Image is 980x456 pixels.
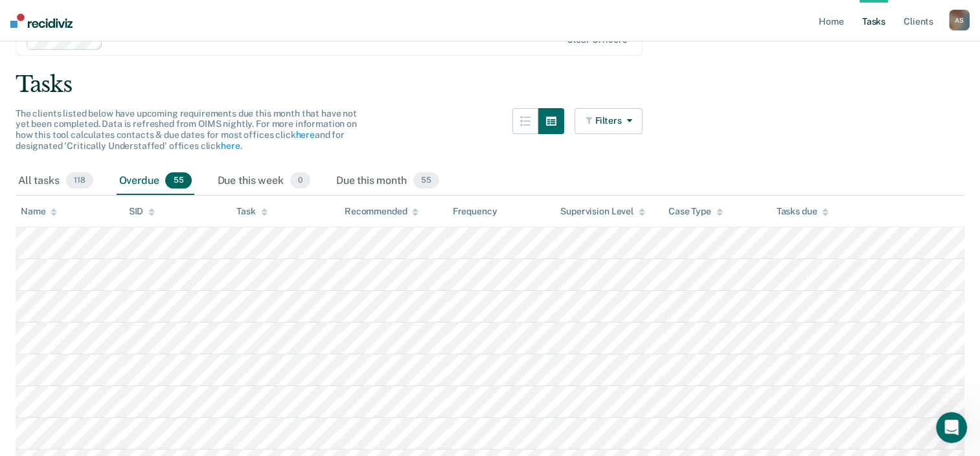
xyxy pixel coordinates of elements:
div: Due this month55 [334,167,442,196]
div: Overdue55 [117,167,194,196]
iframe: Intercom live chat [936,412,967,443]
div: Due this week0 [215,167,313,196]
div: All tasks118 [16,167,96,196]
div: Frequency [453,206,497,217]
span: 55 [413,172,439,189]
button: Filters [575,108,643,134]
span: 55 [165,172,191,189]
a: here [295,130,314,140]
img: Recidiviz [10,14,73,28]
div: Supervision Level [560,206,645,217]
div: Case Type [668,206,723,217]
button: AS [949,10,970,30]
div: SID [129,206,155,217]
div: A S [949,10,970,30]
span: 118 [66,172,93,189]
div: Name [21,206,57,217]
div: Recommended [345,206,418,217]
a: here [221,141,240,151]
div: Task [236,206,267,217]
span: 0 [290,172,310,189]
div: Tasks due [776,206,828,217]
span: The clients listed below have upcoming requirements due this month that have not yet been complet... [16,108,357,151]
div: Tasks [16,71,964,98]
